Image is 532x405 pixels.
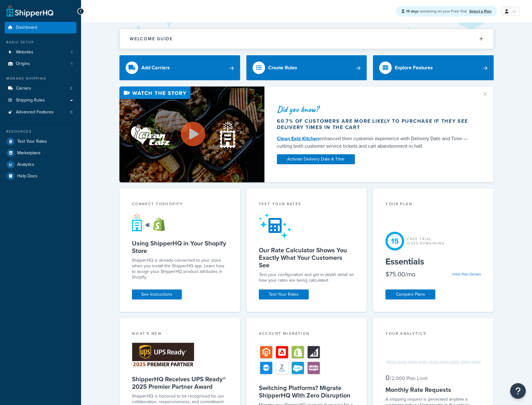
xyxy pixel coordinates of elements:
[259,289,309,299] a: Test Your Rates
[385,373,389,383] span: 0
[5,136,76,147] a: Test Your Rates
[259,272,355,283] div: Test your configuration and get in-depth detail on how your rates are being calculated.
[259,384,355,399] h5: Switching Platforms? Migrate ShipperHQ With Zero Disruption
[132,240,228,254] h5: Using ShipperHQ in Your Shopify Store
[132,213,171,232] img: connect-shq-shopify-9b9a8c5a.svg
[70,110,72,115] span: 0
[16,86,31,91] span: Carriers
[132,375,228,390] h5: ShipperHQ Receives UPS Ready® 2025 Premier Partner Award
[5,58,76,70] li: Origins
[407,237,445,245] div: Free Trial Days Remaining
[120,29,493,49] button: Welcome Guide
[259,246,355,269] h5: Our Rate Calculator Shows You Exactly What Your Customers See
[5,47,76,58] li: Websites
[5,147,76,159] a: Marketplace
[130,37,173,41] h2: Welcome Guide
[390,375,428,382] small: / 2,000 Plan Limit
[385,232,404,250] div: 15
[406,8,468,14] span: remaining on your Free Trial
[5,40,76,45] div: Basic Setup
[5,106,76,118] li: Advanced Features
[119,55,240,80] a: Add Carriers
[5,129,76,134] div: Resources
[5,106,76,118] a: Advanced Features0
[406,8,419,14] strong: 15 days
[5,58,76,70] a: Origins1
[268,63,297,72] div: Create Rules
[16,98,45,103] span: Shipping Rules
[259,331,355,338] div: Account Migration
[385,270,415,279] div: $75.00/mo
[510,383,526,399] button: Open Resource Center
[277,105,474,114] div: Did you know?
[119,86,264,182] img: Video thumbnail
[277,135,474,150] div: enhanced their customer experience with Delivery Date and Time — cutting both customer service ti...
[132,258,228,280] p: ShipperHQ is already connected to your store when you install the ShipperHQ app. Learn how to ass...
[385,289,435,299] a: Compare Plans
[246,55,367,80] a: Create Rules
[17,162,34,167] span: Analytics
[385,201,481,208] div: Your Plan
[5,76,76,81] div: Manage Shipping
[5,95,76,106] a: Shipping Rules
[132,289,182,299] a: See Instructions
[5,47,76,58] a: Websites1
[17,139,47,144] span: Test Your Rates
[16,50,33,55] span: Websites
[385,331,481,338] div: Your Analytics
[141,63,170,72] div: Add Carriers
[5,22,76,33] a: Dashboard
[452,271,481,277] a: View Plan Details
[70,86,72,91] span: 2
[5,159,76,170] a: Analytics
[132,331,228,338] div: What's New
[277,118,474,131] div: 60.7% of customers are more likely to purchase if they see delivery times in the cart
[385,257,481,267] h5: Essentials
[5,83,76,94] a: Carriers2
[395,63,433,72] div: Explore Features
[16,61,30,67] span: Origins
[17,151,41,156] span: Marketplace
[259,201,355,208] div: Test your rates
[16,25,37,30] span: Dashboard
[5,170,76,182] a: Help Docs
[17,174,37,179] span: Help Docs
[277,154,355,164] a: Activate Delivery Date & Time
[277,135,319,142] a: Clean Eatz Kitchen
[469,8,491,14] a: Select a Plan
[132,201,228,208] div: Connect to Shopify
[71,50,72,55] span: 1
[373,55,494,80] a: Explore Features
[16,110,54,115] span: Advanced Features
[385,386,481,393] h5: Monthly Rate Requests
[5,83,76,94] li: Carriers
[71,61,72,67] span: 1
